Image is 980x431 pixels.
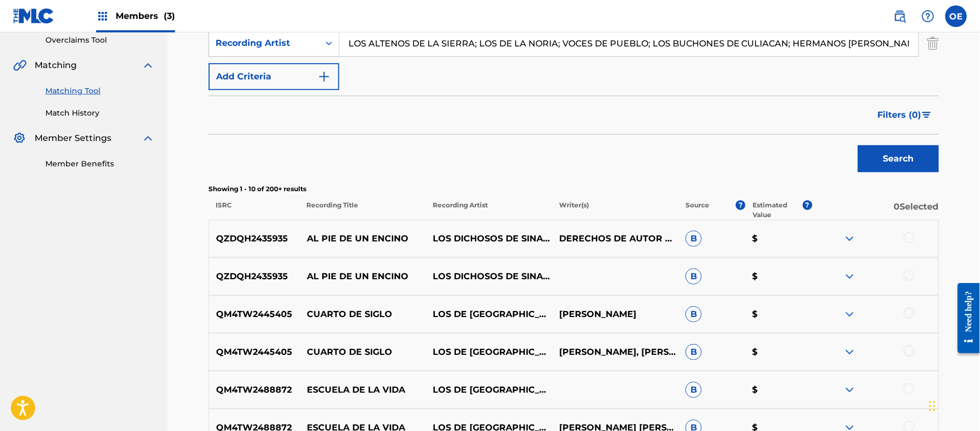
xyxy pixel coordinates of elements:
[209,63,339,90] button: Add Criteria
[426,308,552,321] p: LOS DE [GEOGRAPHIC_DATA]
[13,8,55,24] img: MLC Logo
[746,308,813,321] p: $
[686,268,702,285] span: B
[209,232,300,245] p: QZDQH2435935
[746,270,813,283] p: $
[922,10,935,23] img: help
[209,184,939,194] p: Showing 1 - 10 of 200+ results
[871,102,939,129] button: Filters (0)
[142,59,155,72] img: expand
[45,158,155,170] a: Member Benefits
[300,308,426,321] p: CUARTO DE SIGLO
[927,30,939,57] img: Delete Criterion
[686,306,702,322] span: B
[164,11,175,21] span: (3)
[116,10,175,22] span: Members
[843,308,856,321] img: expand
[753,200,802,220] p: Estimated Value
[889,5,911,27] a: Public Search
[917,5,939,27] div: Help
[299,200,426,220] p: Recording Title
[803,200,813,210] span: ?
[552,308,679,321] p: [PERSON_NAME]
[746,346,813,359] p: $
[686,200,710,220] p: Source
[736,200,746,210] span: ?
[426,232,552,245] p: LOS DICHOSOS DE SINALOA
[843,270,856,283] img: expand
[843,232,856,245] img: expand
[13,132,26,145] img: Member Settings
[96,10,109,23] img: Top Rightsholders
[300,383,426,396] p: ESCUELA DE LA VIDA
[300,270,426,283] p: AL PIE DE UN ENCINO
[318,70,331,83] img: 9d2ae6d4665cec9f34b9.svg
[686,344,702,360] span: B
[426,200,552,220] p: Recording Artist
[45,107,155,119] a: Match History
[926,379,980,431] iframe: Chat Widget
[142,132,155,145] img: expand
[45,85,155,97] a: Matching Tool
[209,346,300,359] p: QM4TW2445405
[552,232,679,245] p: DERECHOS DE AUTOR RESERVADO
[950,275,980,362] iframe: Resource Center
[843,346,856,359] img: expand
[929,390,936,422] div: Drag
[945,5,967,27] div: User Menu
[300,232,426,245] p: AL PIE DE UN ENCINO
[843,383,856,396] img: expand
[209,270,300,283] p: QZDQH2435935
[894,10,907,23] img: search
[552,200,679,220] p: Writer(s)
[300,346,426,359] p: CUARTO DE SIGLO
[35,132,111,145] span: Member Settings
[686,382,702,398] span: B
[746,232,813,245] p: $
[686,231,702,247] span: B
[813,200,939,220] p: 0 Selected
[209,200,299,220] p: ISRC
[878,109,922,122] span: Filters ( 0 )
[13,59,26,72] img: Matching
[35,59,77,72] span: Matching
[922,112,931,118] img: filter
[209,383,300,396] p: QM4TW2488872
[45,35,155,46] a: Overclaims Tool
[552,346,679,359] p: [PERSON_NAME], [PERSON_NAME]
[746,383,813,396] p: $
[209,308,300,321] p: QM4TW2445405
[858,145,939,172] button: Search
[426,383,552,396] p: LOS DE [GEOGRAPHIC_DATA]
[216,37,313,50] div: Recording Artist
[426,346,552,359] p: LOS DE [GEOGRAPHIC_DATA]
[426,270,552,283] p: LOS DICHOSOS DE SINALOA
